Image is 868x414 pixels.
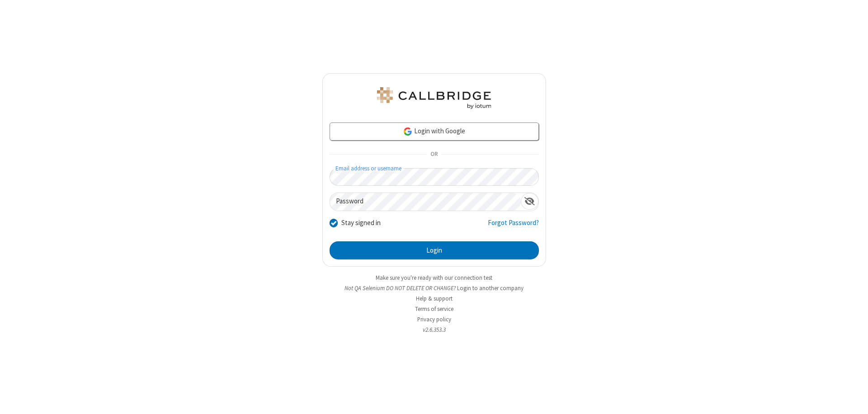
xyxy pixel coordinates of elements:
li: v2.6.353.3 [322,325,546,334]
a: Forgot Password? [488,218,539,235]
a: Privacy policy [417,315,451,323]
a: Login with Google [330,122,539,141]
span: OR [427,148,441,161]
a: Terms of service [415,305,453,313]
img: google-icon.png [403,127,413,136]
li: Not QA Selenium DO NOT DELETE OR CHANGE? [322,284,546,292]
input: Password [330,193,521,211]
div: Show password [521,193,538,210]
a: Make sure you're ready with our connection test [376,274,492,282]
a: Help & support [416,295,453,302]
img: QA Selenium DO NOT DELETE OR CHANGE [375,87,493,109]
input: Email address or username [330,168,539,186]
button: Login [330,241,539,259]
button: Login to another company [457,284,524,292]
label: Stay signed in [341,218,381,228]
